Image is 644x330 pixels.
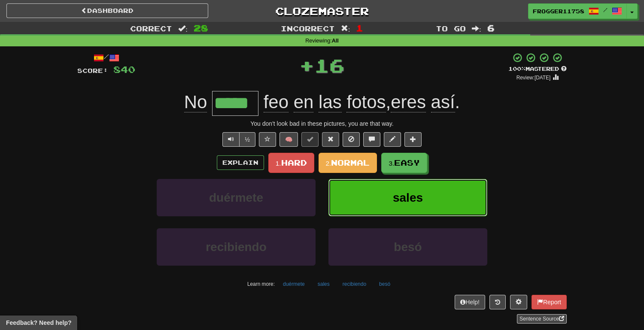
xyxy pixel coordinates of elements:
span: : [341,25,350,32]
button: sales [328,179,487,216]
button: Explain [217,155,264,170]
span: frogger11758 [533,7,584,15]
button: Discuss sentence (alt+u) [363,132,380,147]
span: en [294,92,314,112]
button: Favorite sentence (alt+f) [259,132,276,147]
a: Dashboard [6,3,208,18]
button: sales [313,278,334,291]
span: duérmete [209,191,263,204]
span: To go [436,24,466,33]
span: + [299,52,314,78]
button: Edit sentence (alt+d) [384,132,401,147]
a: Sentence Source [517,314,567,324]
span: : [178,25,188,32]
button: Reset to 0% Mastered (alt+r) [322,132,339,147]
button: Add to collection (alt+a) [404,132,422,147]
span: eres [391,92,426,112]
button: Report [532,295,567,309]
span: Open feedback widget [6,318,71,327]
small: Review: [DATE] [516,75,551,81]
button: besó [328,228,487,266]
button: 3.Easy [381,153,427,173]
button: Round history (alt+y) [489,295,506,309]
span: fotos [346,92,386,112]
span: , . [258,92,460,112]
span: 6 [487,23,495,33]
span: 28 [194,23,208,33]
span: 1 [356,23,363,33]
span: besó [394,240,422,254]
div: You don't look bad in these pictures, you are that way. [77,119,567,128]
span: feo [264,92,289,112]
span: No [184,92,207,112]
small: 3. [389,160,394,167]
span: Easy [394,158,420,167]
button: duérmete [157,179,316,216]
span: : [472,25,481,32]
span: recibiendo [206,240,267,254]
span: Correct [130,24,172,33]
button: Help! [455,295,485,309]
strong: All [332,38,339,44]
button: Play sentence audio (ctl+space) [222,132,240,147]
button: 2.Normal [319,153,377,173]
span: 100 % [508,65,526,72]
div: Text-to-speech controls [221,132,255,147]
button: 1.Hard [268,153,314,173]
small: 2. [326,160,331,167]
button: ½ [239,132,255,147]
span: las [319,92,342,112]
span: Normal [331,158,370,167]
small: 1. [276,160,281,167]
button: recibiendo [338,278,371,291]
span: así [431,92,455,112]
button: Set this sentence to 100% Mastered (alt+m) [301,132,319,147]
button: duérmete [278,278,310,291]
div: Mastered [508,65,567,73]
button: Ignore sentence (alt+i) [343,132,360,147]
button: recibiendo [157,228,316,266]
span: sales [393,191,423,204]
span: Incorrect [281,24,335,33]
span: Score: [77,67,108,74]
span: 840 [113,64,135,75]
a: Clozemaster [221,3,423,18]
span: / [603,7,608,13]
span: 16 [314,54,344,76]
small: Learn more: [247,281,275,287]
div: / [77,52,135,63]
span: Hard [281,158,307,167]
button: 🧠 [279,132,298,147]
button: besó [374,278,395,291]
a: frogger11758 / [528,3,627,19]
